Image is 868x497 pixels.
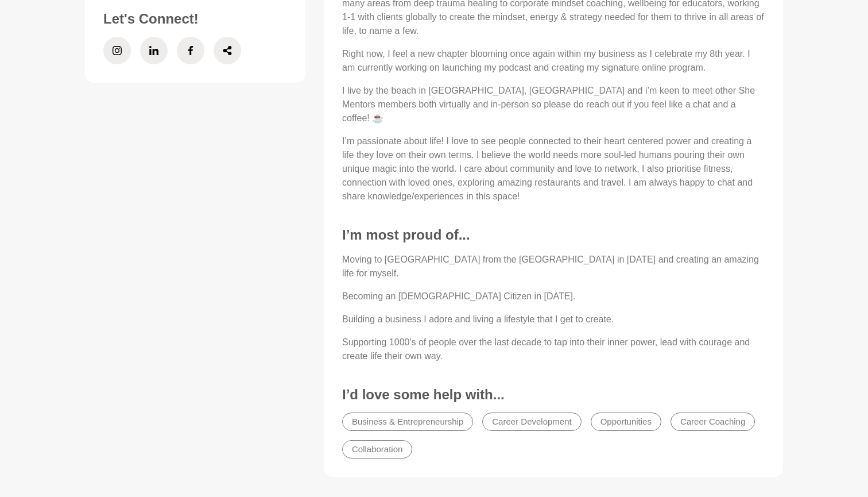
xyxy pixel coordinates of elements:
p: Supporting 1000's of people over the last decade to tap into their inner power, lead with courage... [342,336,765,363]
p: Becoming an [DEMOGRAPHIC_DATA] Citizen in [DATE]. [342,290,765,303]
p: I’m passionate about life! I love to see people connected to their heart centered power and creat... [342,134,765,203]
p: Moving to [GEOGRAPHIC_DATA] from the [GEOGRAPHIC_DATA] in [DATE] and creating an amazing life for... [342,253,765,280]
a: LinkedIn [140,37,168,64]
a: Share [214,37,241,64]
h3: Let's Connect! [103,10,287,28]
p: Building a business I adore and living a lifestyle that I get to create. [342,313,765,326]
h3: I’d love some help with... [342,386,765,403]
p: Right now, I feel a new chapter blooming once again within my business as I celebrate my 8th year... [342,47,765,75]
h3: I’m most proud of... [342,226,765,244]
a: Facebook [177,37,204,64]
p: I live by the beach in [GEOGRAPHIC_DATA], [GEOGRAPHIC_DATA] and i’m keen to meet other She Mentor... [342,84,765,125]
a: Instagram [103,37,131,64]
